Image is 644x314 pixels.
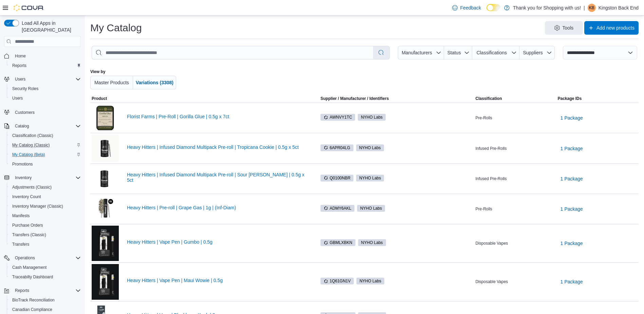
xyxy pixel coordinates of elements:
[558,142,586,155] button: 1 Package
[10,263,49,272] a: Cash Management
[10,306,81,314] span: Canadian Compliance
[10,151,81,159] span: My Catalog (Beta)
[127,239,308,245] a: Heavy Hitters | Vape Pen | Gumbo | 0.5g
[7,159,84,169] button: Promotions
[359,175,381,181] span: NYHO Labs
[486,4,501,11] input: Dark Mode
[12,63,26,68] span: Reports
[7,182,84,192] button: Adjustments (Classic)
[12,254,38,262] button: Operations
[12,307,52,312] span: Canadian Compliance
[15,175,32,180] span: Inventory
[133,76,176,89] button: Variations (3308)
[7,192,84,202] button: Inventory Count
[10,94,81,102] span: Users
[90,69,105,74] label: View by
[7,84,84,93] button: Security Roles
[92,226,119,261] img: Heavy Hitters | Vape Pen | Gumbo | 0.5g
[7,272,84,282] button: Traceabilty Dashboard
[92,195,119,223] img: Heavy Hitters | Pre-roll | Grape Gas | 1g | (Inf-Diam)
[560,278,583,285] span: 1 Package
[127,114,308,119] a: Florist Farms | Pre-Roll | Gorilla Glue | 0.5g x 7ct
[398,46,444,59] button: Manufacturers
[12,274,53,280] span: Traceabilty Dashboard
[10,306,55,314] a: Canadian Compliance
[596,24,634,31] span: Add new products
[7,131,84,140] button: Classification (Classic)
[10,240,32,248] a: Transfers
[10,160,36,168] a: Promotions
[92,264,119,299] img: Heavy Hitters | Vape Pen | Maui Wowie | 0.5g
[10,263,81,272] span: Cash Management
[7,230,84,240] button: Transfers (Classic)
[12,242,29,247] span: Transfers
[474,278,556,286] div: Disposable Vapes
[10,212,32,220] a: Manifests
[12,286,81,295] span: Reports
[10,132,56,140] a: Classification (Classic)
[92,135,119,162] img: Heavy Hitters | Infused Diamond Multipack Pre-roll | Tropicana Cookie | 0.5g x 5ct
[474,239,556,247] div: Disposable Vapes
[7,140,84,150] button: My Catalog (Classic)
[1,253,84,263] button: Operations
[1,51,84,61] button: Home
[12,108,37,117] a: Customers
[584,21,639,35] button: Add new products
[10,193,44,201] a: Inventory Count
[356,175,384,181] span: NYHO Labs
[356,144,384,151] span: NYHO Labs
[324,205,351,211] span: ADMY6AKL
[558,237,586,250] button: 1 Package
[10,85,41,93] a: Security Roles
[10,62,29,70] a: Reports
[10,141,81,149] span: My Catalog (Classic)
[558,172,586,186] button: 1 Package
[519,46,555,59] button: Suppliers
[10,85,81,93] span: Security Roles
[476,96,502,101] span: Classification
[10,231,81,239] span: Transfers (Classic)
[14,4,44,11] img: Cova
[10,202,81,210] span: Inventory Manager (Classic)
[12,174,81,182] span: Inventory
[324,145,350,151] span: 6APR04LG
[12,297,55,303] span: BioTrack Reconciliation
[10,183,81,191] span: Adjustments (Classic)
[320,205,354,212] span: ADMY6AKL
[444,46,472,59] button: Status
[10,240,81,248] span: Transfers
[12,213,30,219] span: Manifests
[560,240,583,247] span: 1 Package
[474,205,556,213] div: Pre-Rolls
[127,172,308,183] a: Heavy Hitters | Infused Diamond Multipack Pre-roll | Sour [PERSON_NAME] | 0.5g x 5ct
[361,240,383,246] span: NYHO Labs
[360,205,382,211] span: NYHO Labs
[7,211,84,221] button: Manifests
[10,132,81,140] span: Classification (Classic)
[558,202,586,216] button: 1 Package
[599,4,639,12] p: Kingston Back End
[558,96,582,101] span: Package IDs
[15,255,35,261] span: Operations
[563,24,574,31] span: Tools
[320,96,389,101] div: Supplier / Manufacturer / Identifiers
[12,75,28,83] button: Users
[10,183,54,191] a: Adjustments (Classic)
[12,86,38,91] span: Security Roles
[12,204,63,209] span: Inventory Manager (Classic)
[449,1,484,15] a: Feedback
[477,50,507,55] span: Classifications
[15,76,25,82] span: Users
[12,75,81,83] span: Users
[92,96,107,101] span: Product
[15,110,35,115] span: Customers
[10,62,81,70] span: Reports
[12,265,47,270] span: Cash Management
[311,96,389,101] span: Supplier / Manufacturer / Identifiers
[7,150,84,159] button: My Catalog (Beta)
[10,221,46,229] a: Purchase Orders
[12,133,53,138] span: Classification (Classic)
[12,286,32,295] button: Reports
[1,173,84,182] button: Inventory
[460,4,481,11] span: Feedback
